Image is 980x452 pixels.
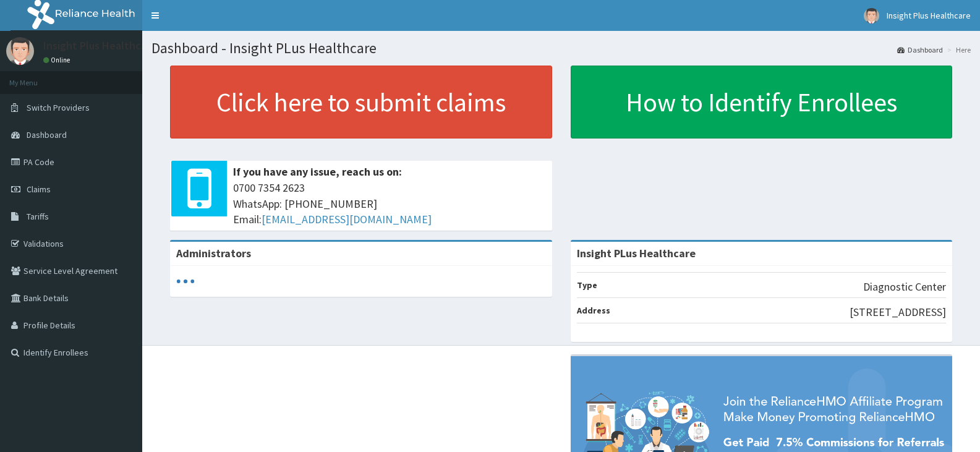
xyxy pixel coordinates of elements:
a: Click here to submit claims [170,66,552,139]
p: [STREET_ADDRESS] [850,304,946,320]
strong: Insight PLus Healthcare [577,246,696,260]
span: 0700 7354 2623 WhatsApp: [PHONE_NUMBER] Email: [233,180,546,228]
a: Dashboard [897,45,943,55]
img: User Image [6,37,34,65]
b: If you have any issue, reach us on: [233,164,402,179]
svg: audio-loading [176,272,195,291]
span: Dashboard [27,129,67,140]
b: Type [577,279,597,291]
p: Insight Plus Healthcare [43,40,156,51]
span: Insight Plus Healthcare [887,10,971,21]
a: How to Identify Enrollees [571,66,953,139]
h1: Dashboard - Insight PLus Healthcare [151,40,971,56]
img: User Image [864,8,879,23]
a: [EMAIL_ADDRESS][DOMAIN_NAME] [262,212,432,226]
b: Address [577,305,610,316]
span: Tariffs [27,211,49,222]
p: Diagnostic Center [863,279,946,295]
b: Administrators [176,246,251,260]
a: Online [43,56,73,64]
li: Here [944,45,971,55]
span: Switch Providers [27,102,90,113]
span: Claims [27,184,51,195]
